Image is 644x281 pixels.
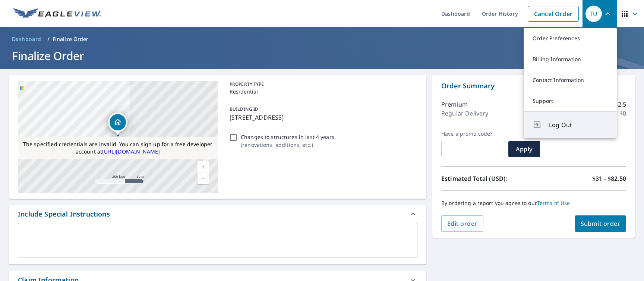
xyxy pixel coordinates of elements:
p: $31 - $82.50 [592,174,626,183]
a: Contact Information [524,70,617,91]
span: Dashboard [12,35,41,43]
img: EV Logo [13,8,101,19]
div: The specified credentials are invalid. You can sign up for a free developer account at [18,137,218,159]
p: BUILDING ID [230,106,258,112]
label: Have a promo code? [441,130,505,137]
p: $0 [619,109,626,118]
span: Log Out [549,120,608,129]
a: Dashboard [9,33,44,45]
a: Billing Information [524,49,617,70]
p: Regular Delivery [441,109,488,118]
button: Submit order [575,215,626,232]
div: Include Special Instructions [18,209,110,219]
span: Edit order [447,220,477,228]
a: [URL][DOMAIN_NAME] [102,148,160,155]
a: Order Preferences [524,28,617,49]
h1: Finalize Order [9,48,635,63]
a: Cancel Order [528,6,579,22]
p: Changes to structures in last 4 years [241,133,334,141]
p: Finalize Order [53,35,89,43]
p: ( renovations, additions, etc. ) [241,141,334,149]
div: TU [585,6,602,22]
a: Terms of Use [537,199,570,206]
li: / [47,35,50,44]
button: Log Out [524,111,617,138]
p: Premium [441,100,468,109]
button: Edit order [441,215,483,232]
nav: breadcrumb [9,33,635,45]
div: Include Special Instructions [9,205,426,223]
button: Apply [508,141,540,157]
span: Submit order [581,220,621,228]
a: Current Level 17, Zoom In [198,161,209,173]
p: Order Summary [441,81,626,91]
span: Apply [514,145,534,153]
p: Estimated Total (USD): [441,174,534,183]
a: Current Level 17, Zoom Out [198,173,209,184]
div: The specified credentials are invalid. You can sign up for a free developer account at http://www... [18,137,218,159]
p: [STREET_ADDRESS] [230,113,414,122]
p: By ordering a report you agree to our [441,200,626,206]
p: PROPERTY TYPE [230,81,414,88]
a: Support [524,91,617,111]
p: Residential [230,88,414,95]
div: Dropped pin, building 1, Residential property, 288 Arlington Rd Arab, AL 35016 [108,113,127,136]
